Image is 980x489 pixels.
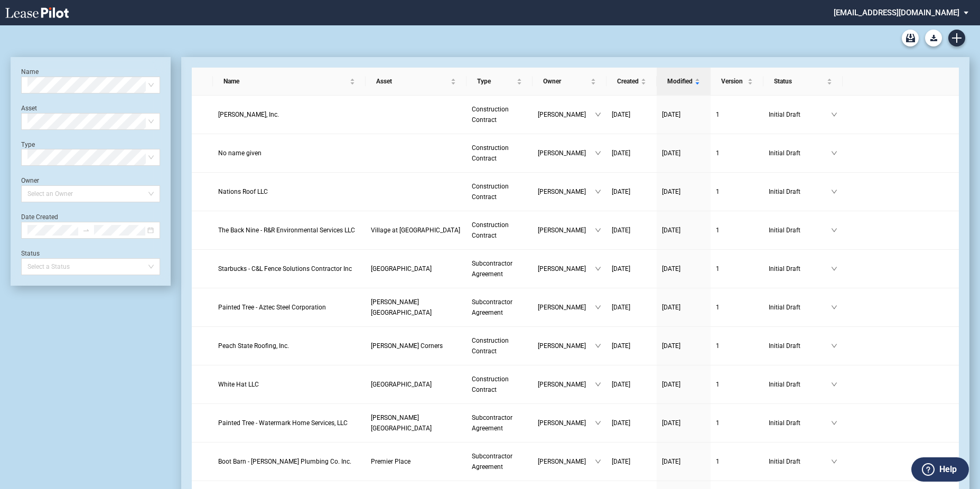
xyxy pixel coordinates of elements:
[662,341,705,351] a: [DATE]
[612,188,630,195] span: [DATE]
[925,30,942,46] button: Download Blank Form
[21,177,39,184] label: Owner
[612,227,630,234] span: [DATE]
[769,379,831,390] span: Initial Draft
[716,458,720,465] span: 1
[662,111,680,118] span: [DATE]
[218,186,361,197] a: Nations Roof LLC
[716,186,758,197] a: 1
[371,225,461,236] a: Village at [GEOGRAPHIC_DATA]
[538,186,595,197] span: [PERSON_NAME]
[472,375,509,393] span: Construction Contract
[477,76,515,87] span: Type
[716,419,720,427] span: 1
[716,342,720,350] span: 1
[662,186,705,197] a: [DATE]
[538,341,595,351] span: [PERSON_NAME]
[466,68,533,96] th: Type
[538,418,595,428] span: [PERSON_NAME]
[472,220,527,241] a: Construction Contract
[472,258,527,279] a: Subcontractor Agreement
[831,111,837,118] span: down
[472,181,527,202] a: Construction Contract
[612,109,651,120] a: [DATE]
[716,264,758,274] a: 1
[662,419,680,427] span: [DATE]
[472,414,512,432] span: Subcontractor Agreement
[716,111,720,118] span: 1
[774,76,825,87] span: Status
[366,68,466,96] th: Asset
[716,109,758,120] a: 1
[371,298,432,316] span: Powell Center
[371,456,461,467] a: Premier Place
[472,337,509,355] span: Construction Contract
[662,225,705,236] a: [DATE]
[769,456,831,467] span: Initial Draft
[538,225,595,236] span: [PERSON_NAME]
[662,379,705,390] a: [DATE]
[472,144,509,162] span: Construction Contract
[902,30,919,46] a: Archive
[538,264,595,274] span: [PERSON_NAME]
[662,381,680,388] span: [DATE]
[218,379,361,390] a: White Hat LLC
[472,297,527,318] a: Subcontractor Agreement
[218,381,259,388] span: White Hat LLC
[939,463,957,476] label: Help
[769,109,831,120] span: Initial Draft
[371,342,443,350] span: Clayton Corners
[831,266,837,272] span: down
[716,418,758,428] a: 1
[831,227,837,233] span: down
[831,150,837,156] span: down
[716,265,720,272] span: 1
[21,68,39,76] label: Name
[218,418,361,428] a: Painted Tree - Watermark Home Services, LLC
[371,458,410,465] span: Premier Place
[667,76,693,87] span: Modified
[612,304,630,311] span: [DATE]
[716,227,720,234] span: 1
[612,341,651,351] a: [DATE]
[538,109,595,120] span: [PERSON_NAME]
[595,111,601,118] span: down
[371,297,461,318] a: [PERSON_NAME][GEOGRAPHIC_DATA]
[472,412,527,434] a: Subcontractor Agreement
[948,30,965,46] a: Create new document
[21,250,40,257] label: Status
[218,225,361,236] a: The Back Nine - R&R Environmental Services LLC
[612,186,651,197] a: [DATE]
[716,379,758,390] a: 1
[831,189,837,195] span: down
[612,265,630,272] span: [DATE]
[612,342,630,350] span: [DATE]
[371,412,461,434] a: [PERSON_NAME][GEOGRAPHIC_DATA]
[595,420,601,426] span: down
[716,456,758,467] a: 1
[538,379,595,390] span: [PERSON_NAME]
[662,188,680,195] span: [DATE]
[716,148,758,158] a: 1
[472,104,527,125] a: Construction Contract
[716,341,758,351] a: 1
[716,188,720,195] span: 1
[662,456,705,467] a: [DATE]
[617,76,639,87] span: Created
[543,76,589,87] span: Owner
[595,381,601,388] span: down
[472,221,509,239] span: Construction Contract
[716,304,720,311] span: 1
[223,76,348,87] span: Name
[606,68,657,96] th: Created
[831,304,837,311] span: down
[922,30,945,46] md-menu: Download Blank Form List
[472,260,512,278] span: Subcontractor Agreement
[218,458,351,465] span: Boot Barn - J.R. Swanson Plumbing Co. Inc.
[218,302,361,313] a: Painted Tree - Aztec Steel Corporation
[595,227,601,233] span: down
[218,111,279,118] span: Muller, Inc.
[662,264,705,274] a: [DATE]
[472,143,527,164] a: Construction Contract
[595,458,601,465] span: down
